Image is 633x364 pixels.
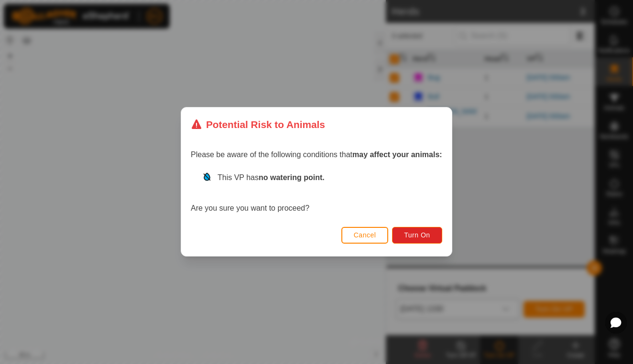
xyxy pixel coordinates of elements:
[191,172,442,214] div: Are you sure you want to proceed?
[191,117,325,132] div: Potential Risk to Animals
[352,151,442,159] strong: may affect your animals:
[218,174,325,182] span: This VP has
[341,227,389,244] button: Cancel
[354,232,376,239] span: Cancel
[404,232,430,239] span: Turn On
[191,151,442,159] span: Please be aware of the following conditions that
[259,174,325,182] strong: no watering point.
[393,227,442,244] button: Turn On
